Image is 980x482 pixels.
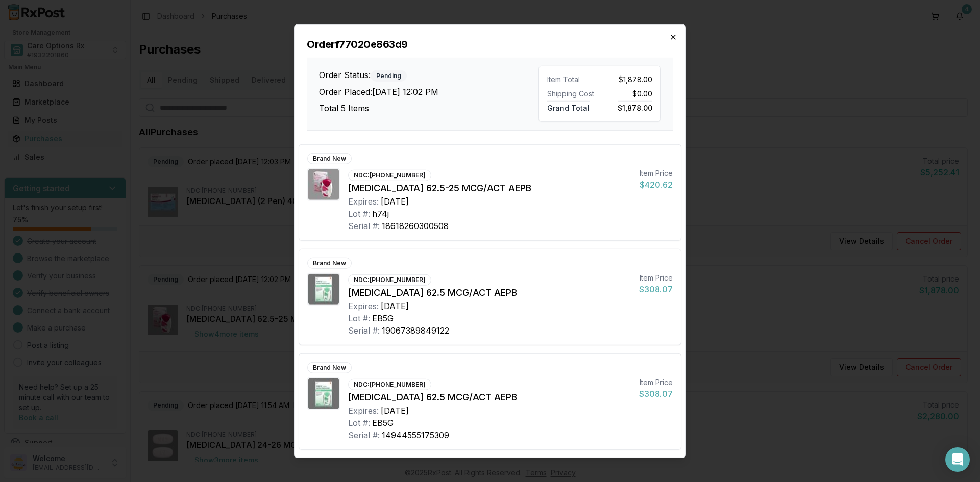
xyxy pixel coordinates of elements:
div: 18618260300508 [382,219,449,232]
div: Item Price [639,377,673,387]
div: Lot #: [348,312,370,324]
div: Lot #: [348,207,370,219]
div: Expires: [348,195,379,207]
h3: Order Placed: [DATE] 12:02 PM [319,86,538,98]
div: h74j [372,207,389,219]
div: Serial #: [348,428,380,441]
div: [MEDICAL_DATA] 62.5-25 MCG/ACT AEPB [348,181,631,195]
div: Pending [371,70,407,82]
div: $308.07 [639,283,673,295]
div: Brand New [307,362,352,373]
div: NDC: [PHONE_NUMBER] [348,169,431,181]
div: Brand New [307,257,352,268]
img: Incruse Ellipta 62.5 MCG/ACT AEPB [308,273,339,304]
div: 19067389849122 [382,324,449,336]
div: Shipping Cost [547,88,596,98]
div: Brand New [307,153,352,164]
div: NDC: [PHONE_NUMBER] [348,274,431,285]
img: Incruse Ellipta 62.5 MCG/ACT AEPB [308,378,339,409]
div: Item Price [639,272,673,283]
div: Item Price [640,168,673,178]
div: $0.00 [604,88,652,98]
div: Expires: [348,299,379,312]
h2: Order f77020e863d9 [307,37,673,51]
div: [MEDICAL_DATA] 62.5 MCG/ACT AEPB [348,285,631,299]
h3: Total 5 Items [319,102,538,114]
div: [DATE] [381,404,409,416]
span: $1,878.00 [619,74,652,84]
div: Item Total [547,74,596,84]
div: NDC: [PHONE_NUMBER] [348,378,431,390]
div: $420.62 [640,178,673,190]
span: Grand Total [547,100,590,112]
h3: Order Status: [319,69,538,82]
span: $1,878.00 [618,100,652,112]
div: [MEDICAL_DATA] 62.5 MCG/ACT AEPB [348,390,631,404]
div: Serial #: [348,219,380,232]
div: [DATE] [381,299,409,312]
div: EB5G [372,312,394,324]
div: Lot #: [348,416,370,428]
div: EB5G [372,416,394,428]
div: Expires: [348,404,379,416]
img: Anoro Ellipta 62.5-25 MCG/ACT AEPB [308,169,339,199]
div: $308.07 [639,387,673,399]
div: 14944555175309 [382,428,449,441]
div: Serial #: [348,324,380,336]
div: [DATE] [381,195,409,207]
